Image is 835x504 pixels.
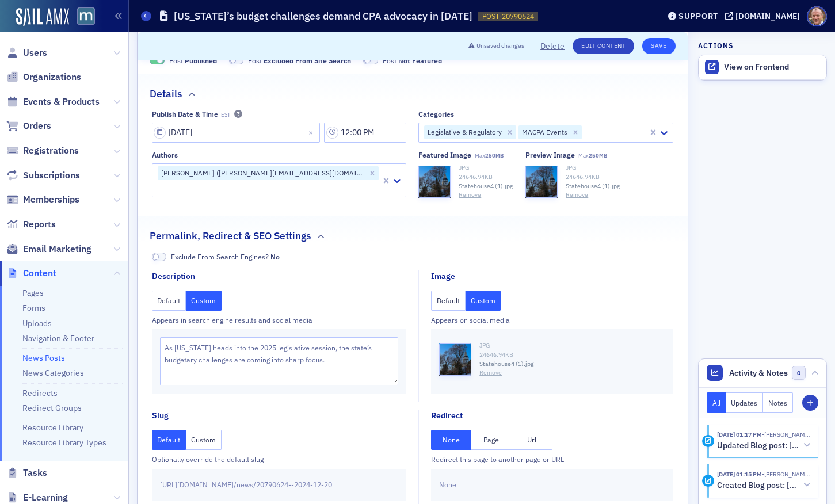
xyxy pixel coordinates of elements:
span: Post [383,55,442,66]
span: E-Learning [23,491,68,504]
span: Excluded From Site Search [264,56,351,65]
a: Registrations [6,144,79,157]
div: Remove MACPA Events [569,125,582,139]
div: View on Frontend [724,62,821,72]
a: Uploads [22,318,52,329]
button: Default [152,430,186,450]
div: Publish Date & Time [152,110,218,119]
span: Bill Sheridan [762,430,810,438]
h5: Updated Blog post: [US_STATE]’s budget challenges demand CPA advocacy in [DATE] [717,441,799,451]
div: Legislative & Regulatory [424,125,504,139]
a: Resource Library Types [22,437,106,448]
time: 12/20/2024 01:17 PM [717,430,762,438]
span: No [152,253,167,261]
span: No [270,252,280,261]
span: Exclude From Search Engines? [171,251,280,262]
a: Redirects [22,388,58,398]
button: Custom [186,291,222,311]
h1: [US_STATE]’s budget challenges demand CPA advocacy in [DATE] [174,9,472,23]
img: SailAMX [77,7,95,25]
span: Not Featured [363,56,378,65]
button: Remove [459,190,481,200]
a: View on Frontend [699,55,826,79]
a: Redirect Groups [22,403,82,413]
a: Content [6,267,56,280]
h5: Created Blog post: [US_STATE]’s budget challenges demand CPA advocacy in [DATE] [717,480,799,491]
span: Post [169,55,217,66]
span: Max [578,152,607,159]
button: Custom [466,291,501,311]
button: Default [152,291,186,311]
h4: Actions [698,40,734,51]
span: -2024-12-20 [291,479,332,490]
span: Registrations [23,144,79,157]
div: Activity [702,435,714,447]
span: Published [150,56,165,65]
span: Reports [23,218,56,231]
a: Edit Content [573,38,634,54]
input: 00:00 AM [324,123,406,143]
div: Categories [418,110,454,119]
a: Tasks [6,467,47,479]
a: Pages [22,288,44,298]
span: Bill Sheridan [762,470,810,478]
span: Email Marketing [23,243,91,255]
div: 24646.94 KB [479,350,665,360]
div: Slug [152,410,169,422]
button: All [707,392,726,413]
div: Redirect this page to another page or URL [431,454,673,464]
button: Updates [726,392,764,413]
button: Url [512,430,552,450]
div: 24646.94 KB [459,173,513,182]
div: [DOMAIN_NAME] [735,11,800,21]
a: News Categories [22,368,84,378]
span: EST [221,112,230,119]
span: Tasks [23,467,47,479]
a: Orders [6,120,51,132]
span: Post [248,55,351,66]
button: None [431,430,471,450]
div: Preview image [525,151,575,159]
a: Navigation & Footer [22,333,94,343]
div: JPG [479,341,665,350]
span: Profile [807,6,827,26]
div: Redirect [431,410,463,422]
button: Updated Blog post: [US_STATE]’s budget challenges demand CPA advocacy in [DATE] [717,440,810,452]
a: Subscriptions [6,169,80,182]
span: 0 [792,366,806,380]
span: Memberships [23,193,79,206]
div: 24646.94 KB [566,173,620,182]
div: None [431,469,673,501]
button: Close [304,123,320,143]
input: MM/DD/YYYY [152,123,321,143]
span: Not Featured [398,56,442,65]
span: Users [23,47,47,59]
span: Unsaved changes [476,41,524,51]
button: Page [471,430,512,450]
div: Optionally override the default slug [152,454,407,464]
button: Save [642,38,675,54]
div: Authors [152,151,178,159]
span: Statehouse4 (1).jpg [566,182,620,191]
h2: Details [150,86,182,101]
span: Content [23,267,56,280]
a: News Posts [22,353,65,363]
img: SailAMX [16,8,69,26]
textarea: As [US_STATE] heads into the 2025 legislative session, the state’s budgetary challenges are comin... [160,337,399,385]
a: E-Learning [6,491,68,504]
div: Appears on social media [431,315,673,325]
a: View Homepage [69,7,95,27]
div: Remove Legislative & Regulatory [504,125,516,139]
span: 250MB [589,152,607,159]
time: 12/20/2024 01:15 PM [717,470,762,478]
span: POST-20790624 [482,12,534,21]
span: Published [185,56,217,65]
a: Resource Library [22,422,83,433]
div: Featured Image [418,151,471,159]
a: Email Marketing [6,243,91,255]
h2: Permalink, Redirect & SEO Settings [150,228,311,243]
a: Memberships [6,193,79,206]
div: Image [431,270,455,282]
button: [DOMAIN_NAME] [725,12,804,20]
